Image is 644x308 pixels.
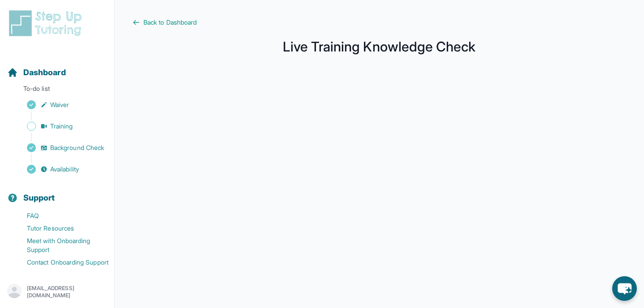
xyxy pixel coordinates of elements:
[4,52,111,82] button: Dashboard
[27,285,107,299] p: [EMAIL_ADDRESS][DOMAIN_NAME]
[7,98,114,111] a: Waiver
[23,192,55,204] span: Support
[7,284,107,300] button: [EMAIL_ADDRESS][DOMAIN_NAME]
[4,84,111,97] p: To-do list
[612,276,637,301] button: chat-button
[7,9,87,38] img: logo
[7,66,66,79] a: Dashboard
[23,66,66,79] span: Dashboard
[50,143,104,152] span: Background Check
[133,18,626,27] a: Back to Dashboard
[4,177,111,208] button: Support
[50,165,79,174] span: Availability
[50,100,69,109] span: Waiver
[7,235,114,256] a: Meet with Onboarding Support
[143,18,197,27] span: Back to Dashboard
[7,163,114,175] a: Availability
[7,256,114,269] a: Contact Onboarding Support
[50,122,73,131] span: Training
[133,41,626,52] h1: Live Training Knowledge Check
[7,222,114,235] a: Tutor Resources
[7,210,114,222] a: FAQ
[7,141,114,154] a: Background Check
[7,120,114,133] a: Training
